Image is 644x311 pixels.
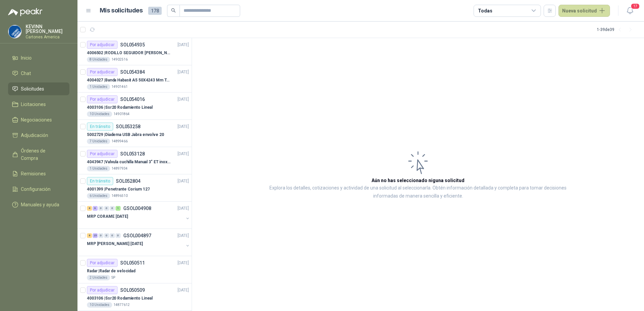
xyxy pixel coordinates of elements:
p: 14901864 [114,111,130,117]
div: 8 [87,233,92,238]
span: search [171,8,176,13]
h3: Aún no has seleccionado niguna solicitud [372,177,464,184]
span: Inicio [21,54,32,62]
div: En tránsito [87,123,113,131]
div: Todas [478,7,492,14]
a: Manuales y ayuda [8,198,69,211]
div: 10 Unidades [87,111,112,117]
a: 8 25 0 0 0 0 GSOL004897[DATE] MRP [PERSON_NAME] [DATE] [87,232,190,253]
div: Por adjudicar [87,95,118,103]
a: Chat [8,67,69,80]
div: 6 Unidades [87,193,110,199]
div: 8 Unidades [87,57,110,62]
a: Por adjudicarSOL054016[DATE] 4003106 |Ssr20 Rodamiento Lineal10 Unidades14901864 [77,93,192,120]
div: En tránsito [87,177,113,185]
p: 14902516 [111,57,128,62]
p: GSOL004908 [123,206,151,211]
div: 0 [110,233,115,238]
div: 1 - 39 de 39 [597,24,636,35]
p: [DATE] [178,124,189,130]
div: 1 Unidades [87,166,110,171]
p: [DATE] [178,42,189,48]
a: Negociaciones [8,113,69,126]
a: Órdenes de Compra [8,144,69,165]
a: 8 6 0 0 0 1 GSOL004908[DATE] MRP CORAME [DATE] [87,204,190,226]
p: SOL054935 [120,42,145,47]
a: En tránsitoSOL053258[DATE] 5002729 |Diadema USB Jabra envolve 207 Unidades14899466 [77,120,192,147]
button: Nueva solicitud [558,5,610,17]
div: 0 [98,233,103,238]
a: Por adjudicarSOL050509[DATE] 4003106 |Ssr20 Rodamiento Lineal10 Unidades14877612 [77,283,192,311]
div: 25 [93,233,98,238]
p: Explora los detalles, cotizaciones y actividad de una solicitud al seleccionarla. Obtén informaci... [259,184,577,200]
p: 4001399 | Penetrante Corium 127 [87,186,150,193]
p: [DATE] [178,151,189,157]
div: 8 [87,206,92,211]
p: GSOL004897 [123,233,151,238]
span: 17 [631,3,640,9]
div: 1 [116,206,121,211]
div: 0 [98,206,103,211]
a: En tránsitoSOL052804[DATE] 4001399 |Penetrante Corium 1276 Unidades14896510 [77,174,192,202]
p: [DATE] [178,96,189,103]
div: 6 [93,206,98,211]
a: Licitaciones [8,98,69,111]
div: 0 [104,206,109,211]
div: 0 [110,206,115,211]
div: 0 [104,233,109,238]
p: 4003106 | Ssr20 Rodamiento Lineal [87,104,153,111]
p: [DATE] [178,287,189,293]
p: 4003106 | Ssr20 Rodamiento Lineal [87,295,153,302]
p: SOL054016 [120,97,145,102]
p: SOL050511 [120,261,145,265]
a: Por adjudicarSOL053128[DATE] 4043947 |Valvula cuchilla Manual 3" ET inox T/LUG1 Unidades14897934 [77,147,192,174]
p: SOL054384 [120,70,145,74]
p: [DATE] [178,205,189,212]
span: Órdenes de Compra [21,147,63,162]
p: 4043947 | Valvula cuchilla Manual 3" ET inox T/LUG [87,159,171,165]
img: Logo peakr [8,8,42,16]
div: 0 [116,233,121,238]
span: Chat [21,70,31,77]
a: Solicitudes [8,82,69,95]
div: 1 Unidades [87,84,110,90]
span: Licitaciones [21,101,46,108]
p: SP [111,275,115,280]
p: 14896510 [111,193,128,199]
p: Cartones America [26,35,69,39]
a: Inicio [8,51,69,64]
span: 178 [148,7,162,15]
a: Por adjudicarSOL050511[DATE] Radar |Radar de velocidad2 UnidadesSP [77,256,192,283]
span: Negociaciones [21,116,52,124]
a: Por adjudicarSOL054384[DATE] 4004027 |Banda Habasit A5 50X4243 Mm Tension -2%1 Unidades14901461 [77,65,192,93]
a: Configuración [8,183,69,196]
a: Adjudicación [8,129,69,142]
p: SOL050509 [120,288,145,292]
span: Adjudicación [21,132,48,139]
p: [DATE] [178,233,189,239]
p: SOL052804 [116,179,140,183]
h1: Mis solicitudes [100,6,143,15]
p: 14877612 [114,302,130,308]
div: 7 Unidades [87,139,110,144]
a: Remisiones [8,167,69,180]
p: SOL053258 [116,124,140,129]
p: 14899466 [111,139,128,144]
p: 14901461 [111,84,128,90]
p: 4004027 | Banda Habasit A5 50X4243 Mm Tension -2% [87,77,171,83]
div: 10 Unidades [87,302,112,308]
span: Remisiones [21,170,46,177]
div: 2 Unidades [87,275,110,280]
div: Por adjudicar [87,259,118,267]
span: Manuales y ayuda [21,201,59,208]
div: Por adjudicar [87,286,118,294]
p: 5002729 | Diadema USB Jabra envolve 20 [87,132,164,138]
div: Por adjudicar [87,41,118,49]
div: Por adjudicar [87,150,118,158]
span: Solicitudes [21,85,44,93]
p: [DATE] [178,69,189,75]
p: [DATE] [178,178,189,184]
div: Por adjudicar [87,68,118,76]
button: 17 [624,5,636,17]
p: SOL053128 [120,151,145,156]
